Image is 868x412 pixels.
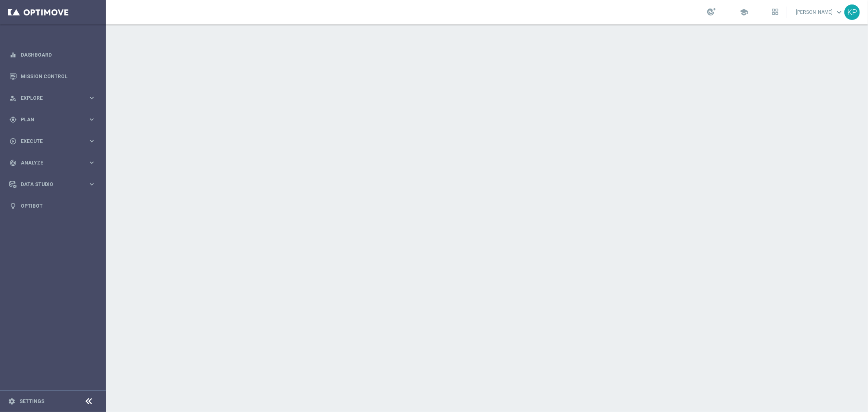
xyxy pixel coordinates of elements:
[795,6,844,18] a: [PERSON_NAME]keyboard_arrow_down
[9,138,88,145] div: Execute
[21,117,88,122] span: Plan
[8,398,15,405] i: settings
[21,44,96,66] a: Dashboard
[21,160,88,165] span: Analyze
[88,116,96,123] i: keyboard_arrow_right
[21,195,96,217] a: Optibot
[9,95,96,101] button: person_search Explore keyboard_arrow_right
[9,116,17,123] i: gps_fixed
[9,159,88,167] div: Analyze
[9,181,96,188] button: Data Studio keyboard_arrow_right
[9,94,88,102] div: Explore
[739,8,748,17] span: school
[88,94,96,102] i: keyboard_arrow_right
[20,399,44,404] a: Settings
[9,195,96,217] div: Optibot
[88,159,96,167] i: keyboard_arrow_right
[88,137,96,145] i: keyboard_arrow_right
[21,66,96,87] a: Mission Control
[9,44,96,66] div: Dashboard
[9,203,96,209] button: lightbulb Optibot
[9,52,96,58] button: equalizer Dashboard
[9,181,88,188] div: Data Studio
[9,73,96,80] button: Mission Control
[9,138,96,145] button: play_circle_outline Execute keyboard_arrow_right
[844,4,860,20] div: KP
[88,180,96,188] i: keyboard_arrow_right
[9,51,17,59] i: equalizer
[9,94,17,102] i: person_search
[9,159,17,167] i: track_changes
[21,139,88,144] span: Execute
[21,182,88,187] span: Data Studio
[9,66,96,87] div: Mission Control
[9,116,88,123] div: Plan
[9,138,17,145] i: play_circle_outline
[9,116,96,123] button: gps_fixed Plan keyboard_arrow_right
[835,8,844,17] span: keyboard_arrow_down
[9,202,17,210] i: lightbulb
[21,96,88,101] span: Explore
[9,160,96,166] button: track_changes Analyze keyboard_arrow_right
